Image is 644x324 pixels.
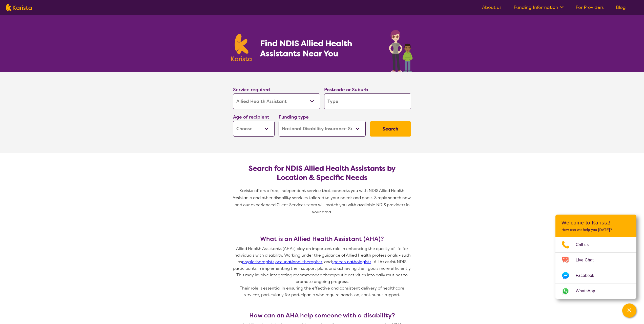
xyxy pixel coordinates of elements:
label: Service required [233,87,270,93]
p: Their role is essential in ensuring the effective and consistent delivery of healthcare services,... [231,285,413,298]
a: Web link opens in a new tab. [555,283,636,299]
h3: What is an Allied Health Assistant (AHA)? [231,235,413,242]
label: Postcode or Suburb [324,87,368,93]
p: Allied Health Assistants (AHAs) play an important role in enhancing the quality of life for indiv... [231,245,413,285]
a: For Providers [576,4,604,10]
h2: Search for NDIS Allied Health Assistants by Location & Specific Needs [237,164,407,182]
img: Karista logo [231,34,252,61]
div: Channel Menu [555,215,636,299]
input: Type [324,93,411,109]
h3: How can an AHA help someone with a disability? [231,312,413,319]
span: Live Chat [576,256,600,264]
ul: Choose channel [555,237,636,299]
a: About us [482,4,502,10]
span: WhatsApp [576,287,601,295]
span: Facebook [576,272,600,279]
a: Blog [616,4,626,10]
h1: Find NDIS Allied Health Assistants Near You [260,38,371,59]
p: Karista offers a free, independent service that connects you with NDIS Allied Health Assistants a... [231,187,413,216]
button: Channel Menu [622,303,636,318]
p: How can we help you [DATE]? [562,228,630,232]
h2: Welcome to Karista! [562,220,630,226]
span: Call us [576,241,595,249]
img: Karista logo [6,4,32,11]
label: Age of recipient [233,114,269,120]
a: speech pathologists [332,259,371,264]
a: occupational therapists [275,259,322,264]
label: Funding type [279,114,309,120]
a: physiotherapists [242,259,274,264]
img: allied-health-assistant [387,27,413,72]
button: Search [370,121,411,137]
a: Funding Information [514,4,564,10]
